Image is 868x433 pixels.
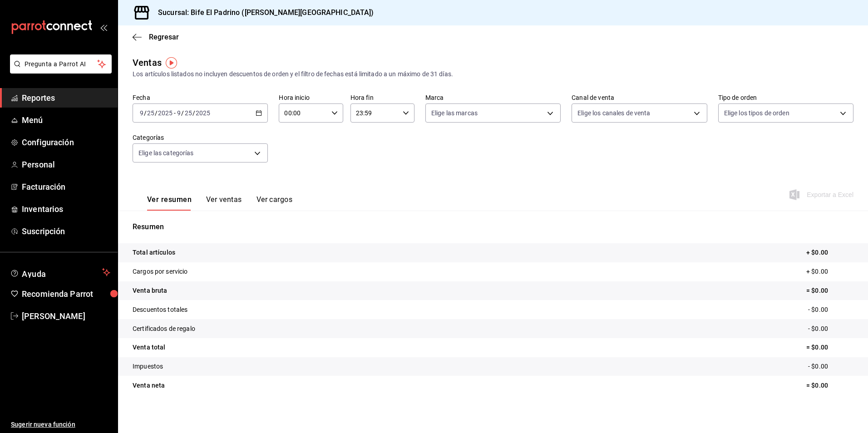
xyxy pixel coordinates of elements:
span: / [155,109,158,117]
span: Recomienda Parrot [22,288,110,300]
a: Pregunta a Parrot AI [6,66,112,75]
span: Regresar [149,33,179,41]
p: = $0.00 [806,343,853,352]
img: Tooltip marker [166,57,177,69]
span: / [181,109,184,117]
span: Personal [22,158,110,171]
p: Venta bruta [133,286,167,295]
p: = $0.00 [806,286,853,295]
label: Tipo de orden [718,94,853,101]
button: open_drawer_menu [100,24,107,31]
div: navigation tabs [147,195,292,211]
span: Menú [22,114,110,126]
p: Venta total [133,343,165,352]
p: - $0.00 [808,362,853,371]
button: Regresar [133,33,179,41]
p: - $0.00 [808,305,853,315]
span: / [144,109,147,117]
span: [PERSON_NAME] [22,310,110,322]
span: Ayuda [22,267,99,278]
span: Sugerir nueva función [11,420,110,429]
p: Venta neta [133,381,165,390]
input: -- [177,109,181,117]
p: + $0.00 [806,267,853,276]
label: Canal de venta [572,94,707,101]
span: Elige las categorías [138,148,194,157]
p: Total artículos [133,248,175,257]
label: Categorías [133,134,268,141]
div: Ventas [133,56,162,69]
span: Reportes [22,92,110,104]
span: Pregunta a Parrot AI [25,59,98,69]
input: ---- [158,109,173,117]
p: Impuestos [133,362,163,371]
span: Suscripción [22,225,110,237]
p: Certificados de regalo [133,324,195,334]
button: Ver resumen [147,195,192,211]
input: -- [139,109,144,117]
label: Hora inicio [279,94,343,101]
span: Facturación [22,181,110,193]
span: Elige los canales de venta [577,108,650,118]
p: Descuentos totales [133,305,187,315]
button: Pregunta a Parrot AI [10,54,112,74]
span: Elige los tipos de orden [724,108,789,118]
span: Inventarios [22,203,110,215]
p: Cargos por servicio [133,267,188,276]
span: - [174,109,176,117]
input: -- [184,109,192,117]
p: + $0.00 [806,248,853,257]
div: Los artículos listados no incluyen descuentos de orden y el filtro de fechas está limitado a un m... [133,69,853,79]
span: Configuración [22,136,110,148]
button: Ver ventas [206,195,242,211]
input: -- [147,109,155,117]
input: ---- [195,109,211,117]
button: Ver cargos [256,195,293,211]
span: / [192,109,195,117]
label: Hora fin [350,94,414,101]
p: Resumen [133,221,853,232]
label: Marca [425,94,561,101]
p: = $0.00 [806,381,853,390]
p: - $0.00 [808,324,853,334]
label: Fecha [133,94,268,101]
h3: Sucursal: Bife El Padrino ([PERSON_NAME][GEOGRAPHIC_DATA]) [151,7,374,18]
span: Elige las marcas [431,108,478,118]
